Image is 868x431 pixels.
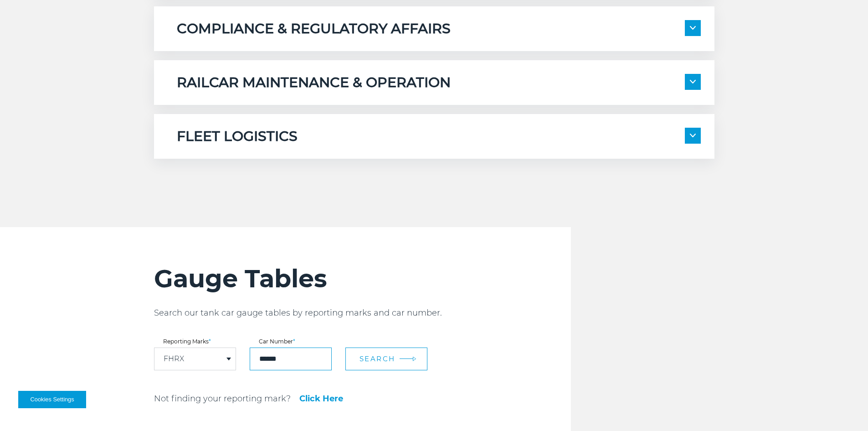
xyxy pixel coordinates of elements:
p: Not finding your reporting mark? [154,393,291,404]
label: Reporting Marks [154,339,236,344]
h5: FLEET LOGISTICS [177,128,298,145]
button: Search arrow arrow [345,348,427,370]
label: Car Number [250,339,332,344]
button: Cookies Settings [18,391,86,408]
img: arrow [690,134,696,137]
a: Click Here [299,395,343,403]
span: Search [360,354,395,363]
p: Search our tank car gauge tables by reporting marks and car number. [154,307,571,318]
h5: RAILCAR MAINTENANCE & OPERATION [177,74,451,91]
img: arrow [690,80,696,83]
img: arrow [690,26,696,30]
h5: COMPLIANCE & REGULATORY AFFAIRS [177,20,451,37]
h2: Gauge Tables [154,264,571,294]
img: arrow [412,356,416,361]
a: FHRX [164,355,184,363]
